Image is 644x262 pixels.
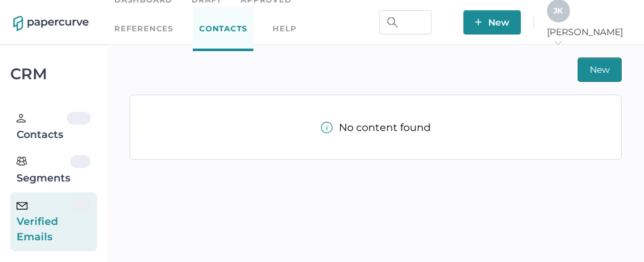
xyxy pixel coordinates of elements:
div: No content found [321,121,431,134]
span: [PERSON_NAME] [547,26,631,49]
input: Search Workspace [379,10,431,35]
button: New [463,10,521,35]
div: Segments [17,155,70,186]
img: papercurve-logo-colour.7244d18c.svg [13,16,89,31]
span: J K [553,6,563,15]
a: References [114,22,174,36]
span: New [475,10,509,35]
img: email-icon-black.c777dcea.svg [17,202,27,210]
div: help [273,22,296,36]
span: New [590,58,610,81]
div: CRM [10,68,97,80]
img: segments.b9481e3d.svg [17,156,27,166]
button: New [578,58,622,82]
img: search.bf03fe8b.svg [387,17,398,27]
img: plus-white.e19ec114.svg [475,19,482,26]
a: Contacts [193,7,253,51]
i: arrow_right [553,38,562,47]
img: person.20a629c4.svg [17,114,26,123]
img: info-tooltip-active.a952ecf1.svg [321,121,333,134]
div: Contacts [17,112,67,143]
div: Verified Emails [17,199,72,245]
